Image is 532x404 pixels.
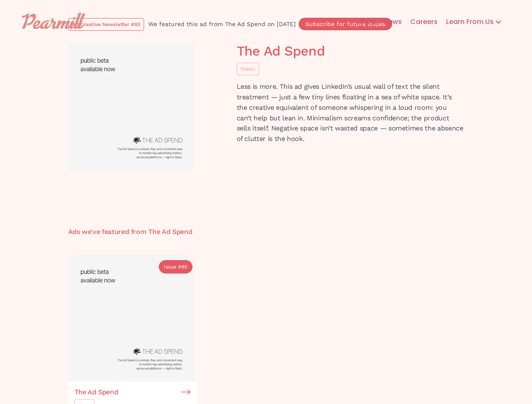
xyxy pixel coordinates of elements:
[402,8,438,35] a: Careers
[438,17,494,27] div: Learn From Us
[352,8,375,35] a: Blog
[159,260,192,274] a: Issue #85
[237,44,464,58] h1: The Ad Spend
[75,388,118,396] h3: The Ad Spend
[182,263,187,271] div: 85
[148,228,192,236] h3: The Ad Spend
[164,263,182,271] div: Issue #
[68,228,149,236] h3: Ads we've featured from
[237,82,464,144] p: Less is more. This ad gives LinkedIn’s usual wall of text the silent treatment — just a few tiny ...
[237,63,259,75] a: Static
[375,8,402,35] a: News
[241,65,255,73] div: Static
[75,388,190,396] a: The Ad Spend
[68,255,195,382] img: The Ad Spend
[438,8,511,35] div: Learn From Us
